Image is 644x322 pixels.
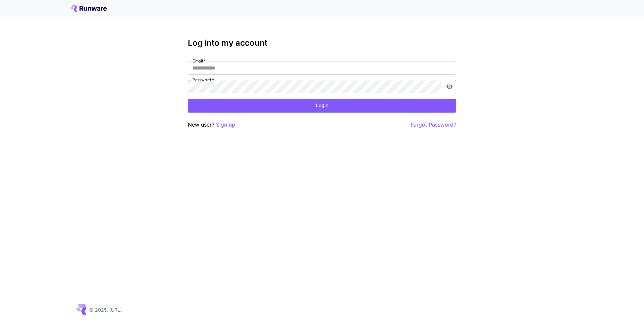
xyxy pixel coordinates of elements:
[188,38,456,48] h3: Log into my account
[443,81,455,93] button: toggle password visibility
[216,121,235,129] button: Sign up
[89,306,122,313] p: © 2025, [URL]
[188,121,235,129] p: New user?
[193,77,214,83] label: Password
[193,58,206,64] label: Email
[411,121,456,129] button: Forgot Password?
[188,99,456,112] button: Login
